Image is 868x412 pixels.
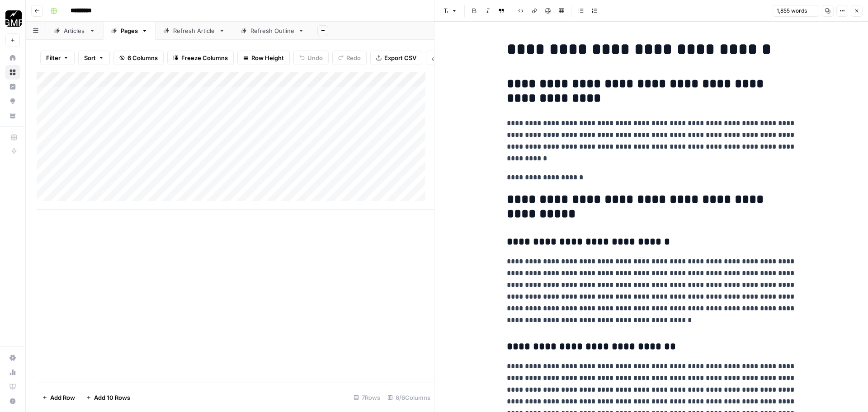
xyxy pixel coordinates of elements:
[84,53,96,62] span: Sort
[50,393,75,402] span: Add Row
[346,53,361,62] span: Redo
[5,379,20,394] a: Learning Hub
[293,51,329,65] button: Undo
[113,51,164,65] button: 6 Columns
[167,51,234,65] button: Freeze Columns
[5,365,20,379] a: Usage
[5,51,20,65] a: Home
[233,22,312,40] a: Refresh Outline
[307,53,323,62] span: Undo
[78,51,110,65] button: Sort
[370,51,422,65] button: Export CSV
[181,53,228,62] span: Freeze Columns
[156,22,233,40] a: Refresh Article
[250,26,294,35] div: Refresh Outline
[5,7,20,30] button: Workspace: Growth Marketing Pro
[332,51,367,65] button: Redo
[237,51,290,65] button: Row Height
[37,390,80,405] button: Add Row
[173,26,215,35] div: Refresh Article
[5,351,20,365] a: Settings
[80,390,136,405] button: Add 10 Rows
[46,22,103,40] a: Articles
[777,7,807,15] span: 1,855 words
[103,22,156,40] a: Pages
[773,5,819,17] button: 1,855 words
[121,26,138,35] div: Pages
[5,10,22,27] img: Growth Marketing Pro Logo
[384,390,434,405] div: 6/6 Columns
[40,51,75,65] button: Filter
[5,65,20,80] a: Browse
[5,394,20,408] button: Help + Support
[5,108,20,123] a: Your Data
[384,53,416,62] span: Export CSV
[251,53,284,62] span: Row Height
[5,80,20,94] a: Insights
[5,94,20,108] a: Opportunities
[350,390,384,405] div: 7 Rows
[46,53,61,62] span: Filter
[64,26,85,35] div: Articles
[94,393,130,402] span: Add 10 Rows
[127,53,158,62] span: 6 Columns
